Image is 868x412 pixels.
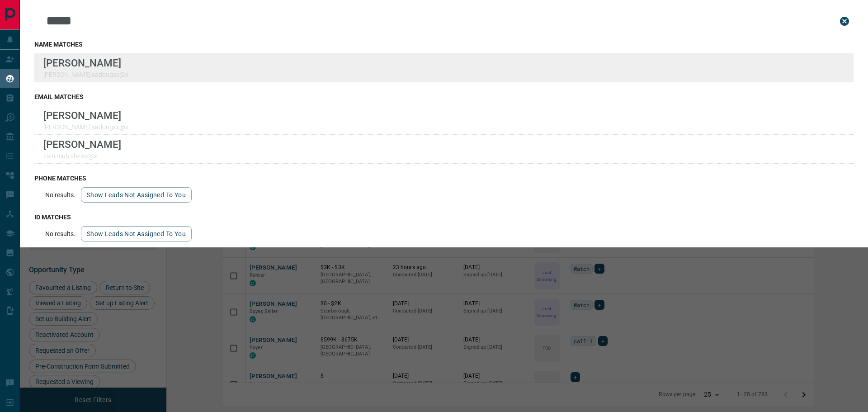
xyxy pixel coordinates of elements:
h3: phone matches [34,175,854,182]
h3: name matches [34,41,854,48]
h3: id matches [34,213,854,221]
button: show leads not assigned to you [81,226,192,242]
p: [PERSON_NAME] [43,109,128,121]
h3: email matches [34,93,854,100]
p: [PERSON_NAME].sadougxx@x [43,123,128,131]
p: [PERSON_NAME].sadougxx@x [43,71,128,78]
p: [PERSON_NAME] [43,57,128,69]
p: No results. [45,191,75,199]
p: [PERSON_NAME] [43,138,121,150]
button: show leads not assigned to you [81,187,192,203]
button: close search bar [835,12,854,30]
p: zain.muh.sheixx@x [43,152,121,160]
p: No results. [45,230,75,237]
